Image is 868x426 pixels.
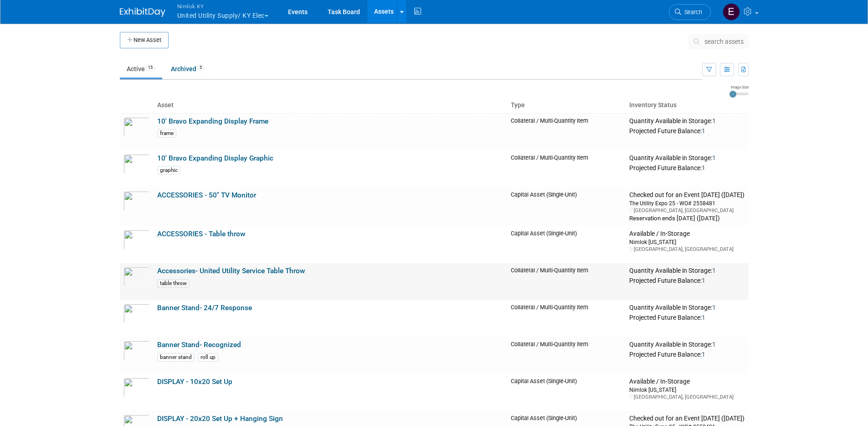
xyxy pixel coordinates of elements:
[507,187,626,226] td: Capital Asset (Single-Unit)
[629,312,745,322] div: Projected Future Balance:
[157,415,283,423] a: DISPLAY - 20x20 Set Up + Hanging Sign
[157,279,190,288] div: table throw
[157,191,256,199] a: ACCESSORIES - 50" TV Monitor
[702,127,705,135] span: 1
[629,238,745,246] div: Nimlok [US_STATE]
[507,113,626,151] td: Collateral / Multi-Quantity Item
[157,129,176,138] div: frame
[702,277,705,284] span: 1
[507,263,626,300] td: Collateral / Multi-Quantity Item
[157,154,273,162] a: 10' Bravo Expanding Display Graphic
[629,230,745,238] div: Available / In-Storage
[688,34,749,49] button: search assets
[629,154,745,162] div: Quantity Available in Storage:
[507,98,626,113] th: Type
[177,1,268,11] span: Nimlok KY
[507,226,626,263] td: Capital Asset (Single-Unit)
[681,9,702,16] span: Search
[629,378,745,386] div: Available / In-Storage
[120,60,162,78] a: Active15
[702,164,705,171] span: 1
[629,386,745,394] div: Nimlok [US_STATE]
[629,214,745,223] div: Reservation ends [DATE] ([DATE])
[157,166,180,175] div: graphic
[729,84,749,90] div: Image Size
[629,349,745,359] div: Projected Future Balance:
[154,98,507,113] th: Asset
[704,38,744,45] span: search assets
[157,378,232,386] a: DISPLAY - 10x20 Set Up
[629,267,745,275] div: Quantity Available in Storage:
[157,117,268,125] a: 10' Bravo Expanding Display Frame
[702,351,705,358] span: 1
[629,207,745,214] div: [GEOGRAPHIC_DATA], [GEOGRAPHIC_DATA]
[629,394,745,400] div: [GEOGRAPHIC_DATA], [GEOGRAPHIC_DATA]
[507,151,626,187] td: Collateral / Multi-Quantity Item
[157,267,305,275] a: Accessories- United Utility Service Table Throw
[157,353,195,362] div: banner stand
[164,60,211,78] a: Archived5
[702,314,705,321] span: 1
[629,275,745,285] div: Projected Future Balance:
[629,117,745,125] div: Quantity Available in Storage:
[629,162,745,172] div: Projected Future Balance:
[712,304,716,311] span: 1
[197,64,205,71] span: 5
[629,415,745,423] div: Checked out for an Event [DATE] ([DATE])
[507,374,626,411] td: Capital Asset (Single-Unit)
[145,64,155,71] span: 15
[629,125,745,135] div: Projected Future Balance:
[669,4,711,20] a: Search
[507,337,626,374] td: Collateral / Multi-Quantity Item
[157,341,241,349] a: Banner Stand- Recognized
[629,341,745,349] div: Quantity Available in Storage:
[629,199,745,207] div: The Utility Expo 25 - WO# 2558481
[157,230,245,238] a: ACCESSORIES - Table throw
[507,300,626,337] td: Collateral / Multi-Quantity Item
[723,3,740,21] img: Elizabeth Griffin
[120,32,169,48] button: New Asset
[120,8,165,17] img: ExhibitDay
[629,304,745,312] div: Quantity Available in Storage:
[198,353,218,362] div: roll up
[712,341,716,348] span: 1
[712,267,716,274] span: 1
[157,304,252,312] a: Banner Stand- 24/7 Response
[712,117,716,125] span: 1
[629,246,745,253] div: [GEOGRAPHIC_DATA], [GEOGRAPHIC_DATA]
[712,154,716,161] span: 1
[629,191,745,199] div: Checked out for an Event [DATE] ([DATE])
